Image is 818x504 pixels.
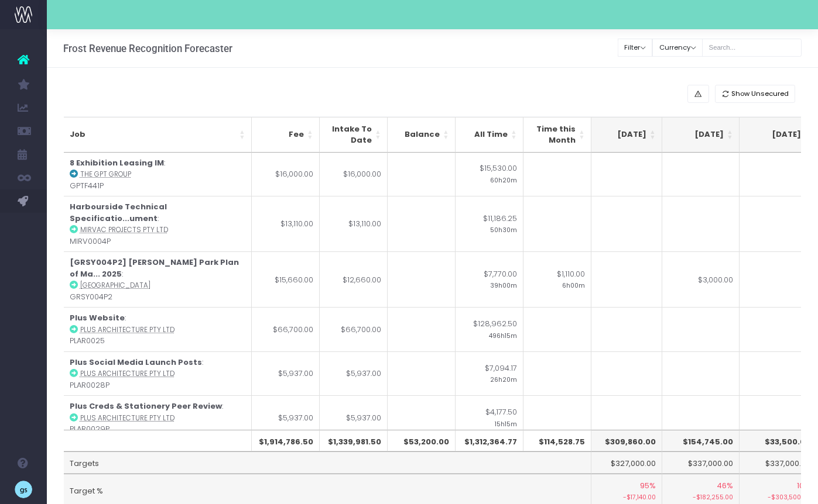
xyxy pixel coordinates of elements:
[252,430,320,452] th: $1,914,786.50
[252,395,320,440] td: $5,937.00
[70,201,167,224] strong: Harbourside Technical Specificatio...ument
[523,430,591,452] th: $114,528.75
[320,307,388,351] td: $66,700.00
[63,43,232,54] h3: Frost Revenue Recognition Forecaster
[320,351,388,396] td: $5,937.00
[618,39,653,57] button: Filter
[740,430,817,452] th: $33,500.00
[585,430,662,452] th: $309,860.00
[80,369,174,378] abbr: Plus Architecture Pty Ltd
[490,374,517,384] small: 26h20m
[456,430,523,452] th: $1,312,364.77
[745,491,810,502] small: -$303,500.00
[252,117,320,153] th: Fee: activate to sort column ascending
[70,357,202,368] strong: Plus Social Media Launch Posts
[585,451,662,474] td: $327,000.00
[562,279,585,290] small: 6h00m
[456,351,523,396] td: $7,094.17
[64,451,591,474] td: Targets
[591,491,656,502] small: -$17,140.00
[388,117,456,153] th: Balance: activate to sort column ascending
[702,39,802,57] input: Search...
[640,480,656,492] span: 95%
[80,170,131,179] abbr: The GPT Group
[797,480,810,492] span: 10%
[717,480,733,492] span: 46%
[456,251,523,307] td: $7,770.00
[489,330,517,340] small: 496h15m
[490,224,517,234] small: 50h30m
[662,251,740,307] td: $3,000.00
[715,85,796,103] button: Show Unsecured
[490,279,517,290] small: 39h00m
[252,351,320,396] td: $5,937.00
[64,153,252,196] td: : GPTF441P
[740,117,817,153] th: Nov 25: activate to sort column ascending
[490,174,517,185] small: 60h20m
[456,196,523,251] td: $11,186.25
[80,413,174,423] abbr: Plus Architecture Pty Ltd
[456,117,523,153] th: All Time: activate to sort column ascending
[70,312,125,323] strong: Plus Website
[320,251,388,307] td: $12,660.00
[252,153,320,196] td: $16,000.00
[64,351,252,396] td: : PLAR0028P
[15,481,32,498] img: images/default_profile_image.png
[523,251,591,307] td: $1,110.00
[64,117,252,153] th: Job: activate to sort column ascending
[320,153,388,196] td: $16,000.00
[662,117,740,153] th: Oct 25: activate to sort column ascending
[456,153,523,196] td: $15,530.00
[320,430,388,452] th: $1,339,981.50
[70,157,164,168] strong: 8 Exhibition Leasing IM
[585,117,662,153] th: Sep 25: activate to sort column ascending
[320,117,388,153] th: Intake To Date: activate to sort column ascending
[320,196,388,251] td: $13,110.00
[523,117,591,153] th: Time this Month: activate to sort column ascending
[662,430,740,452] th: $154,745.00
[252,251,320,307] td: $15,660.00
[320,395,388,440] td: $5,937.00
[70,401,222,412] strong: Plus Creds & Stationery Peer Review
[740,451,817,474] td: $337,000.00
[652,39,703,57] button: Currency
[80,225,168,234] abbr: Mirvac Projects Pty Ltd
[662,451,740,474] td: $337,000.00
[495,418,517,429] small: 15h15m
[64,307,252,351] td: : PLAR0025
[80,325,174,334] abbr: Plus Architecture Pty Ltd
[456,395,523,440] td: $4,177.50
[388,430,456,452] th: $53,200.00
[252,307,320,351] td: $66,700.00
[252,196,320,251] td: $13,110.00
[64,251,252,307] td: : GRSY004P2
[731,89,789,99] span: Show Unsecured
[64,395,252,440] td: : PLAR0029P
[456,307,523,351] td: $128,962.50
[70,257,239,279] strong: [GRSY004P2] [PERSON_NAME] Park Plan of Ma... 2025
[668,491,733,502] small: -$182,255.00
[80,281,150,290] abbr: Greater Sydney Parklands
[64,196,252,251] td: : MIRV0004P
